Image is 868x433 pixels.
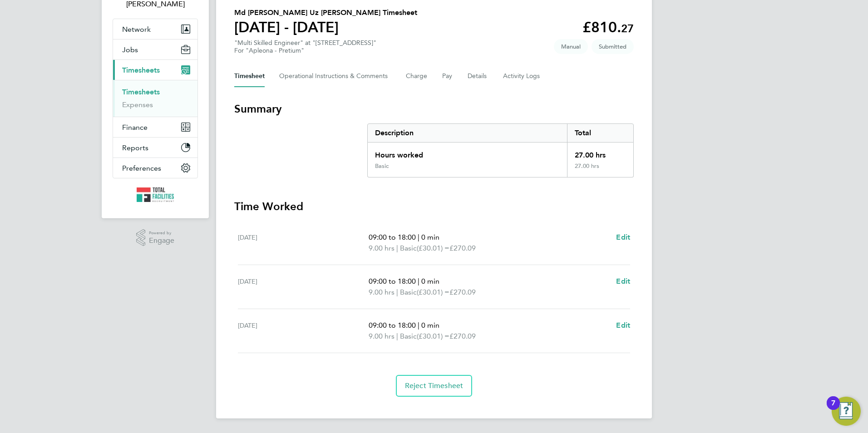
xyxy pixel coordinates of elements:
[417,244,449,252] span: (£30.01) =
[238,276,369,298] div: [DATE]
[122,88,160,96] a: Timesheets
[396,244,398,252] span: |
[616,233,630,241] span: Edit
[122,143,148,152] span: Reports
[369,233,416,241] span: 09:00 to 18:00
[616,321,630,330] span: Edit
[234,199,634,214] h3: Time Worked
[396,288,398,296] span: |
[831,403,835,415] div: 7
[616,232,630,243] a: Edit
[367,123,634,177] div: Summary
[122,100,153,109] a: Expenses
[113,187,198,202] a: Go to home page
[149,229,174,237] span: Powered by
[113,60,197,80] button: Timesheets
[234,39,376,54] div: "Multi Skilled Engineer" at "[STREET_ADDRESS]"
[405,381,464,390] span: Reject Timesheet
[369,288,395,296] span: 9.00 hrs
[238,320,369,342] div: [DATE]
[567,143,633,162] div: 27.00 hrs
[234,102,634,397] section: Timesheet
[234,47,376,54] div: For "Apleona - Pretium"
[442,65,453,87] button: Pay
[418,233,419,241] span: |
[113,117,197,137] button: Finance
[400,331,417,342] span: Basic
[368,143,567,162] div: Hours worked
[418,321,419,330] span: |
[375,162,389,170] div: Basic
[369,244,395,252] span: 9.00 hrs
[503,65,541,87] button: Activity Logs
[449,288,476,296] span: £270.09
[616,277,630,285] span: Edit
[417,332,449,340] span: (£30.01) =
[368,124,567,142] div: Description
[113,158,197,178] button: Preferences
[592,39,634,54] span: This timesheet is Submitted.
[369,277,416,285] span: 09:00 to 18:00
[396,332,398,340] span: |
[421,321,439,330] span: 0 min
[369,321,416,330] span: 09:00 to 18:00
[400,287,417,298] span: Basic
[582,19,634,36] app-decimal: £810.
[234,7,417,18] h2: Md [PERSON_NAME] Uz [PERSON_NAME] Timesheet
[406,65,428,87] button: Charge
[421,233,439,241] span: 0 min
[136,229,175,246] a: Powered byEngage
[234,18,417,36] h1: [DATE] - [DATE]
[468,65,488,87] button: Details
[396,375,473,397] button: Reject Timesheet
[616,320,630,331] a: Edit
[122,25,151,34] span: Network
[234,102,634,116] h3: Summary
[832,397,861,426] button: Open Resource Center, 7 new notifications
[621,22,634,35] span: 27
[137,187,174,202] img: tfrecruitment-logo-retina.png
[417,288,449,296] span: (£30.01) =
[554,39,588,54] span: This timesheet was manually created.
[567,124,633,142] div: Total
[567,162,633,177] div: 27.00 hrs
[113,19,197,39] button: Network
[449,332,476,340] span: £270.09
[149,237,174,245] span: Engage
[400,243,417,254] span: Basic
[122,164,161,172] span: Preferences
[616,276,630,287] a: Edit
[418,277,419,285] span: |
[113,80,197,117] div: Timesheets
[369,332,395,340] span: 9.00 hrs
[113,39,197,59] button: Jobs
[238,232,369,254] div: [DATE]
[421,277,439,285] span: 0 min
[113,138,197,157] button: Reports
[449,244,476,252] span: £270.09
[122,123,148,132] span: Finance
[122,66,160,74] span: Timesheets
[234,65,265,87] button: Timesheet
[279,65,391,87] button: Operational Instructions & Comments
[122,45,138,54] span: Jobs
